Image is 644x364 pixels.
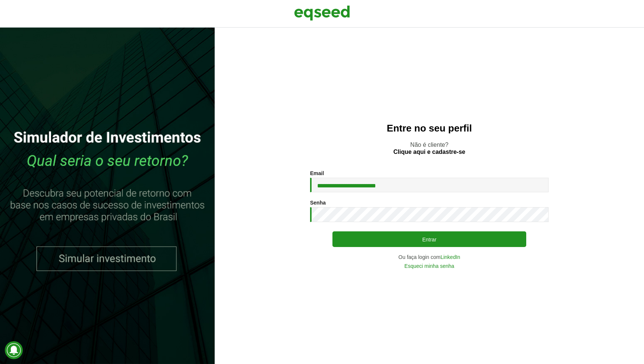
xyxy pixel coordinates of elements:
[294,4,350,22] img: EqSeed Logo
[404,263,454,269] a: Esqueci minha senha
[394,149,465,155] a: Clique aqui e cadastre-se
[310,254,549,260] div: Ou faça login com
[332,231,526,247] button: Entrar
[310,200,326,205] label: Senha
[310,171,324,176] label: Email
[230,141,629,155] p: Não é cliente?
[441,254,460,260] a: LinkedIn
[230,123,629,134] h2: Entre no seu perfil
